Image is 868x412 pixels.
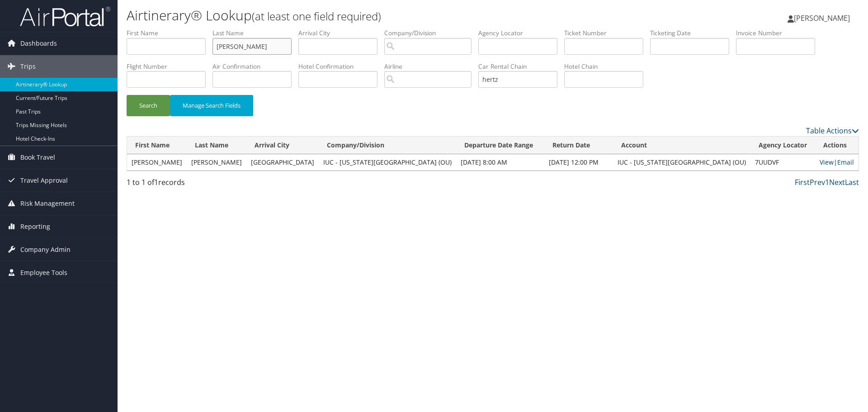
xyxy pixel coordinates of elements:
label: Ticketing Date [650,28,736,38]
th: Arrival City: activate to sort column ascending [246,137,319,154]
th: First Name: activate to sort column ascending [127,137,187,154]
td: IUC - [US_STATE][GEOGRAPHIC_DATA] (OU) [613,154,750,170]
label: Invoice Number [736,28,822,38]
label: Ticket Number [564,28,650,38]
span: Book Travel [20,146,55,169]
label: First Name [127,28,212,38]
a: 1 [825,177,829,187]
button: Search [127,95,170,116]
div: 1 to 1 of records [127,177,300,192]
label: Airline [384,62,478,71]
label: Car Rental Chain [478,62,564,71]
span: Travel Approval [20,169,68,192]
a: Next [829,177,845,187]
label: Last Name [212,28,298,38]
label: Company/Division [384,28,478,38]
span: [PERSON_NAME] [794,13,850,23]
span: Trips [20,55,36,78]
img: airportal-logo.png [20,6,110,27]
span: Company Admin [20,238,71,261]
td: [DATE] 8:00 AM [456,154,544,170]
th: Last Name: activate to sort column ascending [187,137,246,154]
a: Last [845,177,859,187]
span: 1 [154,177,158,187]
td: IUC - [US_STATE][GEOGRAPHIC_DATA] (OU) [319,154,456,170]
td: [GEOGRAPHIC_DATA] [246,154,319,170]
th: Agency Locator: activate to sort column ascending [750,137,815,154]
a: Email [837,158,854,166]
th: Company/Division [319,137,456,154]
span: Risk Management [20,192,75,215]
a: Table Actions [806,126,859,136]
td: 7UUDVF [750,154,815,170]
small: (at least one field required) [252,9,381,24]
span: Employee Tools [20,261,67,284]
a: Prev [810,177,825,187]
label: Hotel Confirmation [298,62,384,71]
span: Reporting [20,215,50,238]
th: Actions [815,137,859,154]
button: Manage Search Fields [170,95,253,116]
h1: Airtinerary® Lookup [127,6,615,25]
label: Agency Locator [478,28,564,38]
td: [DATE] 12:00 PM [544,154,613,170]
a: [PERSON_NAME] [788,5,859,32]
th: Departure Date Range: activate to sort column ascending [456,137,544,154]
th: Return Date: activate to sort column ascending [544,137,613,154]
td: | [815,154,859,170]
a: View [820,158,834,166]
th: Account: activate to sort column ascending [613,137,750,154]
td: [PERSON_NAME] [127,154,187,170]
label: Flight Number [127,62,212,71]
label: Hotel Chain [564,62,650,71]
td: [PERSON_NAME] [187,154,246,170]
label: Air Confirmation [212,62,298,71]
label: Arrival City [298,28,384,38]
a: First [795,177,810,187]
span: Dashboards [20,32,57,55]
